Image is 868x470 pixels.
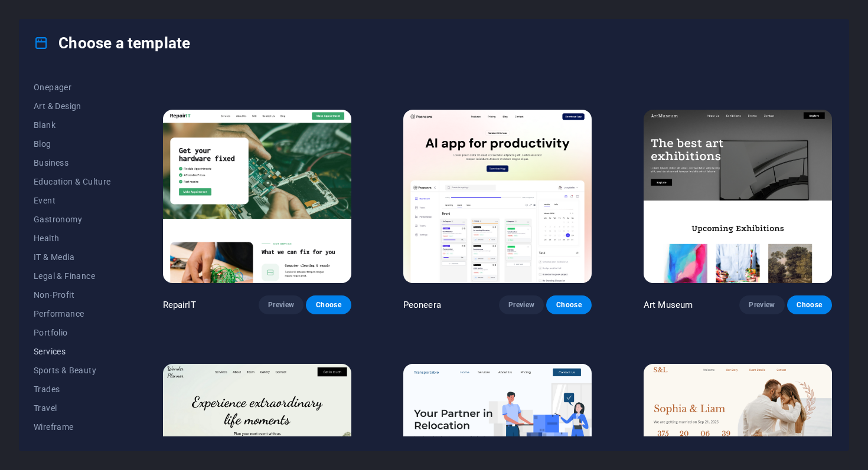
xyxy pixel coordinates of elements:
span: Event [34,196,111,205]
button: Blog [34,134,111,153]
button: Travel [34,399,111,418]
button: Non-Profit [34,285,111,304]
button: Preview [499,295,544,314]
button: Art & Design [34,97,111,116]
img: Art Museum [644,110,832,283]
button: Performance [34,304,111,323]
button: Sports & Beauty [34,361,111,380]
button: Wireframe [34,418,111,436]
button: Legal & Finance [34,267,111,285]
button: Choose [787,295,832,314]
h4: Choose a template [34,34,190,52]
span: Non-Profit [34,290,111,300]
span: Sports & Beauty [34,366,111,375]
button: Gastronomy [34,210,111,229]
img: Peoneera [403,110,592,283]
span: Business [34,158,111,167]
button: Choose [546,295,591,314]
span: Gastronomy [34,215,111,224]
span: Health [34,234,111,243]
span: Education & Culture [34,177,111,186]
button: Portfolio [34,323,111,342]
span: Travel [34,403,111,413]
span: Preview [508,300,534,310]
button: Trades [34,380,111,399]
button: Preview [739,295,784,314]
span: Services [34,347,111,356]
button: IT & Media [34,248,111,267]
span: Wireframe [34,422,111,432]
span: Blog [34,139,111,149]
span: Choose [556,300,582,310]
span: Legal & Finance [34,271,111,281]
span: Performance [34,309,111,318]
span: Choose [315,300,341,310]
span: Portfolio [34,328,111,337]
span: Trades [34,384,111,394]
button: Health [34,229,111,248]
button: Blank [34,116,111,134]
p: Art Museum [644,299,693,311]
p: RepairIT [163,299,196,311]
button: Business [34,153,111,172]
span: Blank [34,120,111,130]
span: Choose [797,300,823,310]
button: Education & Culture [34,172,111,191]
button: Choose [306,295,351,314]
button: Preview [259,295,304,314]
img: RepairIT [163,110,351,283]
span: Onepager [34,83,111,92]
button: Services [34,342,111,361]
button: Onepager [34,78,111,97]
span: Art & Design [34,101,111,111]
span: Preview [268,300,294,310]
button: Event [34,191,111,210]
p: Peoneera [403,299,441,311]
span: IT & Media [34,252,111,262]
span: Preview [749,300,775,310]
